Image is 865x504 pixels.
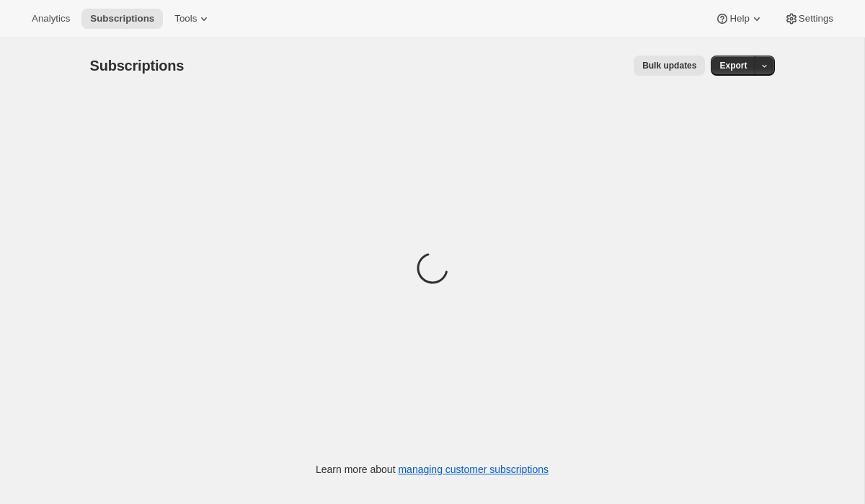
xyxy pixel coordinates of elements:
[642,60,696,71] span: Bulk updates
[32,13,70,25] span: Analytics
[316,462,549,477] p: Learn more about
[90,58,185,74] span: Subscriptions
[729,13,749,25] span: Help
[706,9,772,29] button: Help
[711,56,755,76] button: Export
[90,13,154,25] span: Subscriptions
[776,9,842,29] button: Settings
[799,13,833,25] span: Settings
[634,56,705,76] button: Bulk updates
[398,464,549,475] a: managing customer subscriptions
[23,9,79,29] button: Analytics
[174,13,197,25] span: Tools
[166,9,220,29] button: Tools
[719,60,747,71] span: Export
[81,9,163,29] button: Subscriptions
